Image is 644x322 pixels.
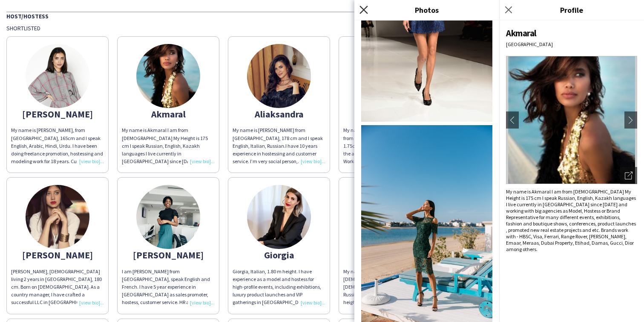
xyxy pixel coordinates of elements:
[343,110,436,118] div: [PERSON_NAME]
[11,110,104,118] div: [PERSON_NAME]
[620,167,637,184] div: Open photos pop-in
[361,125,492,322] img: Crew photo 467290
[354,4,499,15] h3: Photos
[506,41,637,47] div: [GEOGRAPHIC_DATA]
[247,44,311,108] img: thumb-6569067193249.png
[11,268,104,307] div: [PERSON_NAME], [DEMOGRAPHIC_DATA] living 2 years in [GEOGRAPHIC_DATA], 180 cm. Born on [DEMOGRAPH...
[343,126,436,165] div: My name is [PERSON_NAME], and I am from [DEMOGRAPHIC_DATA]. My height is 1.75cm. I am a person wh...
[122,268,215,307] div: I am [PERSON_NAME] from [GEOGRAPHIC_DATA], speak English and French. I have 5 year experience in ...
[122,251,215,259] div: [PERSON_NAME]
[11,126,104,165] div: My name is [PERSON_NAME], from [GEOGRAPHIC_DATA], 165cm and I speak English, Arabic, Hindi, Urdu....
[343,251,436,259] div: Kateryna
[26,44,89,108] img: thumb-65aa2df93c2ff.jpeg
[506,56,637,184] img: Crew avatar or photo
[247,185,311,249] img: thumb-167354389163c040d3eec95.jpeg
[11,251,104,259] div: [PERSON_NAME]
[233,126,325,165] div: My name is [PERSON_NAME] from [GEOGRAPHIC_DATA], 178 cm and I speak English, Italian, Russian.I h...
[6,24,638,32] div: Shortlisted
[343,268,436,307] div: My name is [PERSON_NAME]. I am from [DEMOGRAPHIC_DATA]. I was born on [DEMOGRAPHIC_DATA]. I speak...
[6,12,638,20] div: Host/Hostess
[506,188,637,252] div: My name is Akmaral I am from [DEMOGRAPHIC_DATA] My Height is 175 cm I speak Russian, English, Kaz...
[233,268,325,307] div: Giorgia, Italian, 1.80 m height. I have experience as a model and hostess for high-profile events...
[233,251,325,259] div: Giorgia
[233,110,325,118] div: Aliaksandra
[136,44,200,108] img: thumb-5fa97999aec46.jpg
[136,185,200,249] img: thumb-bfbea908-42c4-42b2-9c73-b2e3ffba8927.jpg
[506,27,637,39] div: Akmaral
[122,126,215,165] div: My name is Akmaral I am from [DEMOGRAPHIC_DATA] My Height is 175 cm I speak Russian, English, Kaz...
[26,185,89,249] img: thumb-c5c056f4-be04-4633-954f-5ffa2d4d4272.jpg
[122,110,215,118] div: Akmaral
[499,4,644,15] h3: Profile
